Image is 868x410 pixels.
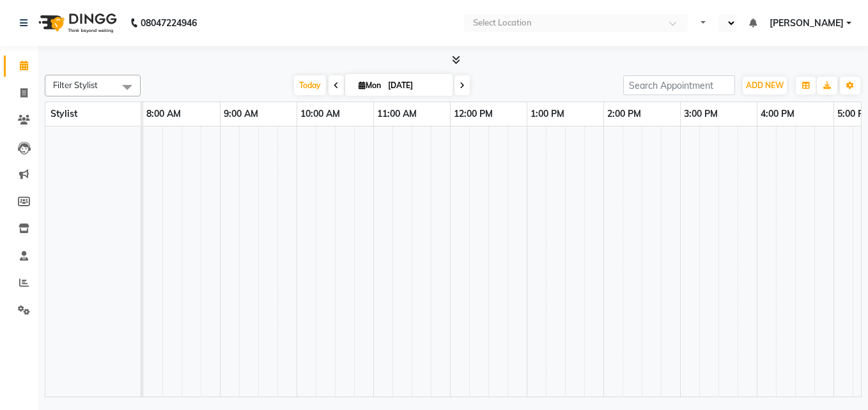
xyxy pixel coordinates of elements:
[623,75,735,95] input: Search Appointment
[141,5,197,41] b: 08047224946
[297,105,343,123] a: 10:00 AM
[143,105,184,123] a: 8:00 AM
[681,105,721,123] a: 3:00 PM
[374,105,420,123] a: 11:00 AM
[33,5,120,41] img: logo
[355,80,384,90] span: Mon
[50,108,77,119] span: Stylist
[770,17,844,30] span: [PERSON_NAME]
[294,75,326,95] span: Today
[221,105,261,123] a: 9:00 AM
[746,80,784,90] span: ADD NEW
[757,105,798,123] a: 4:00 PM
[527,105,568,123] a: 1:00 PM
[743,77,787,95] button: ADD NEW
[451,105,496,123] a: 12:00 PM
[604,105,644,123] a: 2:00 PM
[473,17,532,29] div: Select Location
[53,80,98,90] span: Filter Stylist
[384,76,448,95] input: 2025-09-01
